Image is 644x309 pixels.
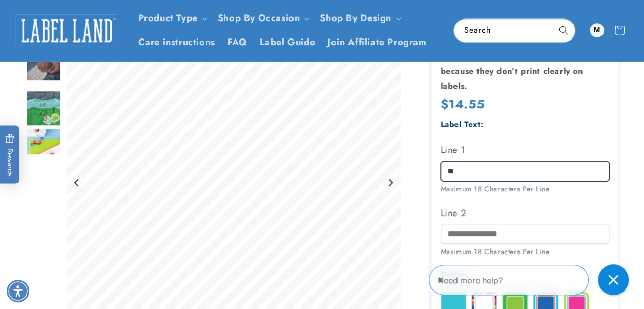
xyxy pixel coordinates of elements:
[26,128,61,164] img: Color Stick N' Wear® Labels - Label Land
[314,6,405,30] summary: Shop By Design
[132,6,212,30] summary: Product Type
[26,90,61,126] img: Color Stick N' Wear® Labels - Label Land
[12,11,122,50] a: Label Land
[384,176,398,190] button: Next slide
[254,30,322,54] a: Label Guide
[212,6,314,30] summary: Shop By Occasion
[327,36,426,48] span: Join Affiliate Program
[138,11,198,25] a: Product Type
[227,36,247,48] span: FAQ
[429,261,634,299] iframe: Gorgias Floating Chat
[15,14,118,46] img: Label Land
[26,90,61,126] div: Go to slide 4
[7,280,29,302] div: Accessibility Menu
[441,50,590,92] strong: Avoid dashes and special characters because they don’t print clearly on labels.
[5,134,15,177] span: Rewards
[70,176,84,190] button: Previous slide
[260,36,316,48] span: Label Guide
[26,128,61,164] div: Go to slide 5
[441,119,484,130] label: Label Text:
[552,19,575,42] button: Search
[218,12,300,24] span: Shop By Occasion
[26,60,61,81] img: null
[441,246,610,257] div: Maximum 18 Characters Per Line
[221,30,254,54] a: FAQ
[321,30,432,54] a: Join Affiliate Program
[320,11,391,25] a: Shop By Design
[441,184,610,195] div: Maximum 18 Characters Per Line
[441,95,485,113] span: $14.55
[441,205,610,221] label: Line 2
[441,142,610,158] label: Line 1
[132,30,221,54] a: Care instructions
[138,36,215,48] span: Care instructions
[26,53,61,89] div: Go to slide 3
